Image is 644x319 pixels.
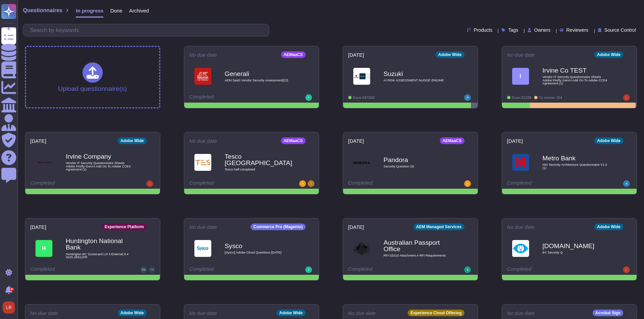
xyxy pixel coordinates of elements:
[543,163,610,169] span: ISD Security Architecture Questionnaire V1.0 (1)
[353,68,370,85] img: Logo
[413,223,464,230] div: AEM Managed Services
[140,266,147,273] img: user
[512,96,532,100] span: Done: 41/196
[118,137,146,144] div: Adobe Wide
[440,137,464,144] div: AEMaaCS
[30,138,46,143] span: [DATE]
[66,153,134,160] b: Irvine Company
[594,51,623,58] div: Adobe Wide
[508,28,518,32] span: Tags
[194,154,211,171] img: Logo
[512,154,529,171] img: Logo
[194,68,211,85] img: Logo
[1,300,20,315] button: user
[474,28,492,32] span: Products
[225,153,292,166] b: Tesco [GEOGRAPHIC_DATA]
[189,224,217,230] span: No due date
[281,51,306,58] div: AEMaaCS
[189,138,217,143] span: No due date
[566,28,588,32] span: Reviewers
[189,52,217,57] span: No due date
[225,251,292,254] span: [Sysco] Adobe Cloud Questions [DATE]
[353,154,370,171] img: Logo
[539,96,562,100] span: To review: 154
[251,223,305,230] div: Commerce Pro (Magento)
[305,266,312,273] img: user
[348,138,364,143] span: [DATE]
[512,68,529,85] div: I
[543,75,610,85] span: Vendor IT Security Questionnaire Sheets Adobe Firefly GenAI Add On To Adobe CCE4 Agreement (1)
[507,52,535,57] span: No due date
[110,8,122,13] span: Done
[534,28,550,32] span: Owners
[10,287,14,291] div: 9+
[149,266,156,273] img: user
[604,28,636,32] span: Source Control
[353,240,370,257] img: Logo
[30,180,113,187] div: Completed
[76,8,103,13] span: In progress
[66,161,134,171] span: Vendor IT Security Questionnaire Sheets Adobe Firefly GenAI Add On To Adobe CCE4 Agreement (1)
[512,240,529,257] img: Logo
[194,240,211,257] img: Logo
[348,180,431,187] div: Completed
[623,94,630,101] img: user
[189,266,272,273] div: Completed
[507,266,590,273] div: Completed
[384,79,451,82] span: AI RISK ASSESSMENT NUDGE ENGINE
[384,71,451,77] b: Suzuki
[102,223,146,230] div: Experience Platform
[3,301,15,314] img: user
[27,24,269,36] input: Search by keywords
[348,311,376,316] span: No due date
[464,94,471,101] img: user
[353,96,375,100] span: Done: 247/260
[384,165,451,168] span: Security Question (3)
[543,155,610,161] b: Metro Bank
[507,224,535,230] span: No due date
[435,51,464,58] div: Adobe Wide
[594,137,623,144] div: Adobe Wide
[308,180,314,187] img: user
[348,224,364,230] span: [DATE]
[30,311,58,316] span: No due date
[408,310,464,316] div: Experience Cloud Offering
[23,8,62,13] span: Questionnaires
[464,180,471,187] img: user
[594,223,623,230] div: Adobe Wide
[543,67,610,74] b: Irvine Co TEST
[30,266,113,273] div: Completed
[225,71,292,77] b: Generali
[66,252,134,259] span: Huntington BC Scorecard Lvl 3 External 8 4 2025.28611PR
[66,238,134,250] b: Huntington National Bank
[305,94,312,101] img: user
[593,310,623,316] div: Acrobat Sign
[384,239,451,252] b: Australian Passport Office
[277,310,305,316] div: Adobe Wide
[464,266,471,273] img: user
[299,180,306,187] img: user
[281,137,306,144] div: AEMaaCS
[543,251,610,254] span: BY Security Q
[189,180,272,187] div: Completed
[543,243,610,249] b: [DOMAIN_NAME]
[507,138,523,143] span: [DATE]
[225,79,292,82] span: AEM SaaS Vendor Security Assessment[22]
[225,243,292,249] b: Sysco
[348,266,431,273] div: Completed
[384,254,451,257] span: RFI 03210 Attachment A RFI Requirements
[189,94,272,101] div: Completed
[623,266,630,273] img: user
[129,8,149,13] span: Archived
[384,157,451,163] b: Pandora
[507,180,590,187] div: Completed
[58,62,127,92] div: Upload questionnaire(s)
[348,52,364,57] span: [DATE]
[118,310,146,316] div: Adobe Wide
[30,224,46,230] span: [DATE]
[189,311,217,316] span: No due date
[35,154,52,171] img: Logo
[623,180,630,187] img: user
[35,240,52,257] div: H
[507,311,535,316] span: No due date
